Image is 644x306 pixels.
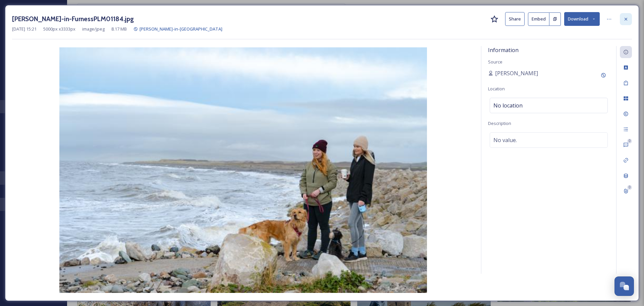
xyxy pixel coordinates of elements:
[528,12,549,26] button: Embed
[488,46,519,54] span: Information
[12,14,134,24] h3: [PERSON_NAME]-in-FurnessPLM01184.jpg
[627,139,632,143] div: 0
[493,101,523,110] span: No location
[627,185,632,190] div: 0
[111,26,127,32] span: 8.17 MB
[488,120,511,126] span: Description
[12,26,37,32] span: [DATE] 15:21
[495,69,538,77] span: [PERSON_NAME]
[12,47,474,293] img: Barrow-in-FurnessPLM01184.jpg
[493,136,517,144] span: No value.
[82,26,105,32] span: image/jpeg
[43,26,75,32] span: 5000 px x 3333 px
[488,86,505,92] span: Location
[614,276,634,296] button: Open Chat
[505,12,525,26] button: Share
[564,12,600,26] button: Download
[140,26,222,32] span: [PERSON_NAME]-in-[GEOGRAPHIC_DATA]
[488,59,502,65] span: Source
